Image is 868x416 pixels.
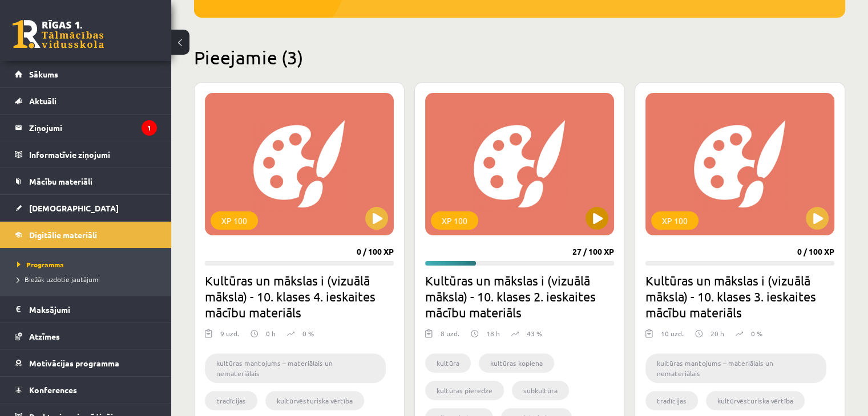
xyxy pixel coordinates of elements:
a: [DEMOGRAPHIC_DATA] [15,195,157,221]
li: kultūrvēsturiska vērtība [706,391,805,410]
li: kultūra [425,353,471,373]
span: Aktuāli [29,96,56,106]
a: Digitālie materiāli [15,222,157,248]
li: tradīcijas [205,391,257,410]
p: 20 h [710,328,724,338]
legend: Ziņojumi [29,115,157,141]
a: Atzīmes [15,323,157,349]
p: 0 h [266,328,276,338]
span: Motivācijas programma [29,358,119,368]
a: Biežāk uzdotie jautājumi [17,274,160,284]
p: 18 h [486,328,500,338]
span: [DEMOGRAPHIC_DATA] [29,203,119,213]
legend: Informatīvie ziņojumi [29,141,157,168]
a: Rīgas 1. Tālmācības vidusskola [13,20,104,48]
h2: Kultūras un mākslas i (vizuālā māksla) - 10. klases 2. ieskaites mācību materiāls [425,272,614,320]
a: Informatīvie ziņojumi [15,141,157,168]
h2: Kultūras un mākslas i (vizuālā māksla) - 10. klases 3. ieskaites mācību materiāls [645,272,834,320]
span: Digitālie materiāli [29,230,97,240]
a: Maksājumi [15,296,157,323]
span: Sākums [29,69,58,79]
div: XP 100 [431,211,478,230]
a: Konferences [15,377,157,403]
a: Programma [17,259,160,270]
li: kultūras pieredze [425,381,504,400]
span: Konferences [29,385,77,395]
span: Mācību materiāli [29,176,92,186]
div: XP 100 [211,211,258,230]
a: Sākums [15,61,157,87]
p: 43 % [527,328,542,338]
i: 1 [142,120,157,136]
li: kultūras mantojums – materiālais un nemateriālais [205,353,386,383]
li: kultūras mantojums – materiālais un nemateriālais [645,353,826,383]
h2: Pieejamie (3) [194,46,845,68]
a: Ziņojumi1 [15,115,157,141]
a: Mācību materiāli [15,168,157,194]
a: Motivācijas programma [15,350,157,376]
div: 10 uzd. [661,328,684,345]
div: 9 uzd. [220,328,239,345]
div: XP 100 [651,211,699,230]
h2: Kultūras un mākslas i (vizuālā māksla) - 10. klases 4. ieskaites mācību materiāls [205,272,394,320]
legend: Maksājumi [29,296,157,323]
span: Biežāk uzdotie jautājumi [17,275,100,284]
li: kultūrvēsturiska vērtība [265,391,364,410]
a: Aktuāli [15,88,157,114]
span: Programma [17,260,64,269]
div: 8 uzd. [441,328,459,345]
p: 0 % [302,328,314,338]
p: 0 % [751,328,762,338]
li: subkultūra [512,381,569,400]
li: tradīcijas [645,391,698,410]
span: Atzīmes [29,331,60,341]
li: kultūras kopiena [479,353,554,373]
